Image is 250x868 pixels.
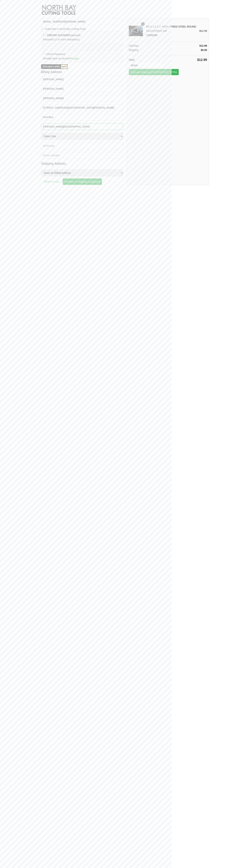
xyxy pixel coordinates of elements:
[41,123,123,130] input: City
[41,161,123,167] h3: Shipping address
[145,24,199,37] div: M5 X 1.0 X 1" HIGH SPEED STEEL ROUND ADJUSTABLE DIE
[41,76,123,83] input: First Name
[41,69,123,75] h3: Billing address
[41,31,123,63] div: (optional) Password (7 or more characters) Check Password Already have an account?
[129,44,138,48] div: SubTotal
[129,48,138,52] div: Shipping
[63,178,102,185] input: Continue to shipping & payment
[45,27,86,31] b: Subscribe to North Bay Cutting Tools
[41,85,123,92] input: Last Name
[129,69,179,75] button: Estimate Shipping ([GEOGRAPHIC_DATA])
[72,57,79,60] a: Login
[197,58,207,62] div: $12.99
[146,34,157,37] span: 11005100
[41,3,77,18] img: North Bay Cutting Tools
[129,58,134,62] div: Total
[41,152,123,159] input: Phone Number
[41,104,123,111] input: Address
[41,143,123,149] input: ZIP/Postal
[141,22,145,26] div: 1
[41,64,68,69] img: PayPal Express Checkout
[201,48,207,52] div: $0.00
[199,29,207,33] div: $12.99
[129,62,164,69] input: Postal Code
[129,24,143,38] img: M5 X 1.0 X 1" HIGH SPEED STEEL ROUND ADJUSTABLE DIE
[41,114,123,121] input: Apt/Suite
[41,177,62,186] a: Return to cart
[41,18,123,25] input: Email
[47,34,70,37] b: CREATE ACCOUNT
[41,95,123,102] input: Business
[199,44,207,48] div: $12.99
